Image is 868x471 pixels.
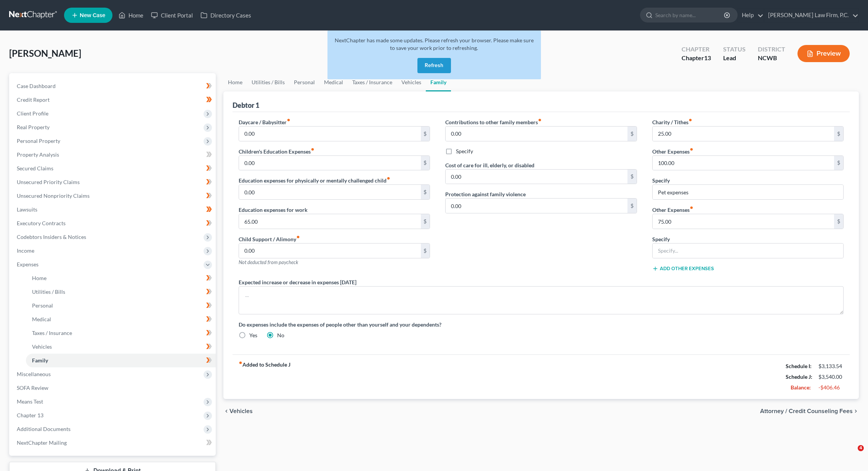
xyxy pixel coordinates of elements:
[445,118,542,126] label: Contributions to other family members
[17,151,59,158] span: Property Analysis
[11,175,216,189] a: Unsecured Priority Claims
[26,285,216,299] a: Utilities / Bills
[445,190,526,198] label: Protection against family violence
[17,192,90,199] span: Unsecured Nonpriority Claims
[818,384,844,391] div: -$406.46
[17,124,50,130] span: Real Property
[26,340,216,354] a: Vehicles
[26,354,216,367] a: Family
[723,45,746,54] div: Status
[26,312,216,326] a: Medical
[655,8,725,22] input: Search by name...
[797,45,850,62] button: Preview
[277,332,284,339] label: No
[17,384,48,391] span: SOFA Review
[223,408,229,414] i: chevron_left
[690,147,693,151] i: fiber_manual_record
[17,138,60,144] span: Personal Property
[115,8,147,22] a: Home
[421,244,430,258] div: $
[11,93,216,107] a: Credit Report
[32,275,47,281] span: Home
[17,83,56,89] span: Case Dashboard
[32,288,65,295] span: Utilities / Bills
[239,185,420,199] input: --
[239,278,356,286] label: Expected increase or decrease in expenses [DATE]
[17,179,80,185] span: Unsecured Priority Claims
[17,261,39,268] span: Expenses
[760,408,859,414] button: Attorney / Credit Counseling Fees chevron_right
[627,199,637,213] div: $
[653,127,834,141] input: --
[311,147,314,151] i: fiber_manual_record
[653,214,834,229] input: --
[421,185,430,199] div: $
[653,156,834,170] input: --
[17,426,71,432] span: Additional Documents
[11,189,216,203] a: Unsecured Nonpriority Claims
[147,8,197,22] a: Client Portal
[239,214,420,229] input: --
[445,161,534,169] label: Cost of care for ill, elderly, or disabled
[239,118,290,126] label: Daycare / Babysitter
[652,235,670,243] label: Specify
[818,373,844,381] div: $3,540.00
[239,244,420,258] input: --
[239,361,242,365] i: fiber_manual_record
[758,45,785,54] div: District
[239,320,844,328] label: Do expenses include the expenses of people other than yourself and your dependents?
[223,408,253,414] button: chevron_left Vehicles
[9,48,81,59] span: [PERSON_NAME]
[239,147,314,155] label: Children's Education Expenses
[17,234,86,240] span: Codebtors Insiders & Notices
[247,73,289,91] a: Utilities / Bills
[421,156,430,170] div: $
[690,206,693,210] i: fiber_manual_record
[446,127,627,141] input: --
[287,118,290,122] i: fiber_manual_record
[758,54,785,62] div: NCWB
[32,357,48,364] span: Family
[289,73,319,91] a: Personal
[704,54,711,61] span: 13
[26,299,216,312] a: Personal
[17,371,51,377] span: Miscellaneous
[764,8,858,22] a: [PERSON_NAME] Law Firm, P.C.
[239,235,300,243] label: Child Support / Alimony
[239,127,420,141] input: --
[239,259,298,265] span: Not deducted from paycheck
[786,373,812,380] strong: Schedule J:
[26,326,216,340] a: Taxes / Insurance
[11,216,216,230] a: Executory Contracts
[818,362,844,370] div: $3,133.54
[538,118,542,122] i: fiber_manual_record
[834,127,843,141] div: $
[417,58,451,73] button: Refresh
[421,214,430,229] div: $
[26,271,216,285] a: Home
[858,445,864,451] span: 4
[627,170,637,184] div: $
[682,54,711,62] div: Chapter
[197,8,255,22] a: Directory Cases
[17,398,43,405] span: Means Test
[11,381,216,395] a: SOFA Review
[842,445,860,463] iframe: Intercom live chat
[834,156,843,170] div: $
[223,73,247,91] a: Home
[11,79,216,93] a: Case Dashboard
[17,110,48,117] span: Client Profile
[652,176,670,184] label: Specify
[17,165,53,171] span: Secured Claims
[11,203,216,216] a: Lawsuits
[17,96,50,103] span: Credit Report
[233,101,259,110] div: Debtor 1
[32,343,52,350] span: Vehicles
[32,316,51,322] span: Medical
[853,408,859,414] i: chevron_right
[11,436,216,450] a: NextChapter Mailing
[652,147,693,155] label: Other Expenses
[682,45,711,54] div: Chapter
[11,162,216,175] a: Secured Claims
[296,235,300,239] i: fiber_manual_record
